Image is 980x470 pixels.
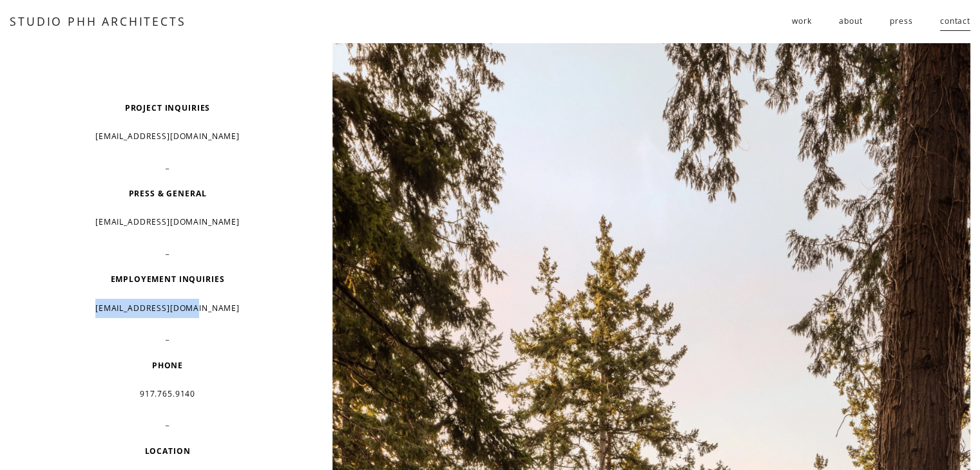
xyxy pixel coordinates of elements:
a: STUDIO PHH ARCHITECTS [10,14,186,29]
strong: PROJECT INQUIRIES [125,102,211,113]
p: 917.765.9140 [50,384,285,404]
span: work [792,12,811,31]
strong: PHONE [152,360,183,371]
p: [EMAIL_ADDRESS][DOMAIN_NAME] [50,127,285,146]
a: contact [940,11,970,32]
p: _ [50,327,285,346]
p: _ [50,241,285,261]
a: about [839,11,862,32]
p: _ [50,156,285,175]
a: press [890,11,912,32]
strong: EMPLOYEMENT INQUIRIES [111,274,225,285]
p: [EMAIL_ADDRESS][DOMAIN_NAME] [50,212,285,232]
strong: PRESS & GENERAL [129,188,207,199]
strong: LOCATION [145,446,191,456]
a: folder dropdown [792,11,811,32]
p: _ [50,413,285,432]
p: [EMAIL_ADDRESS][DOMAIN_NAME] [50,299,285,318]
